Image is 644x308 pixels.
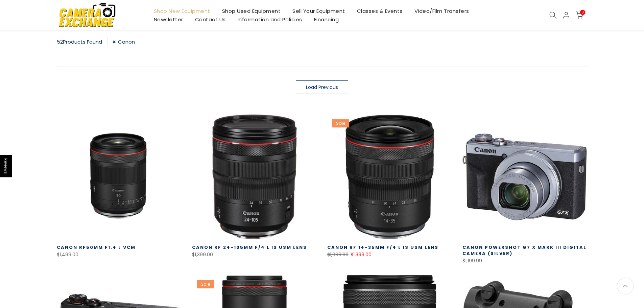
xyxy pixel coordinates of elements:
a: Video/Film Transfers [408,7,475,15]
span: 52 [57,38,63,45]
div: $1,199.99 [462,257,588,265]
a: Classes & Events [351,7,408,15]
a: Load Previous [296,80,348,94]
a: Canon RF 24-105mm f/4 L IS USM Lens [192,244,307,251]
a: Newsletter [148,15,189,24]
span: Load Previous [306,85,338,90]
a: Information and Policies [232,15,308,24]
span: 0 [580,10,585,15]
a: Canon RF50mm F1.4 L VCM [57,244,136,251]
del: $1,699.00 [327,251,349,258]
a: Canon [113,37,135,46]
a: Financing [308,15,345,24]
a: Contact Us [189,15,232,24]
div: $1,399.00 [192,251,317,259]
a: 0 [576,11,583,19]
div: $1,499.00 [57,251,182,259]
a: Canon RF 14-35mm f/4 L IS USM Lens [327,244,438,251]
a: Canon PowerShot G7 X Mark III Digital Camera (Silver) [462,244,587,257]
a: Sell Your Equipment [287,7,351,15]
a: Shop New Equipment [148,7,216,15]
a: Back to the top [617,278,634,294]
div: Products Found [57,37,108,46]
ins: $1,399.00 [351,251,372,259]
a: Shop Used Equipment [216,7,287,15]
